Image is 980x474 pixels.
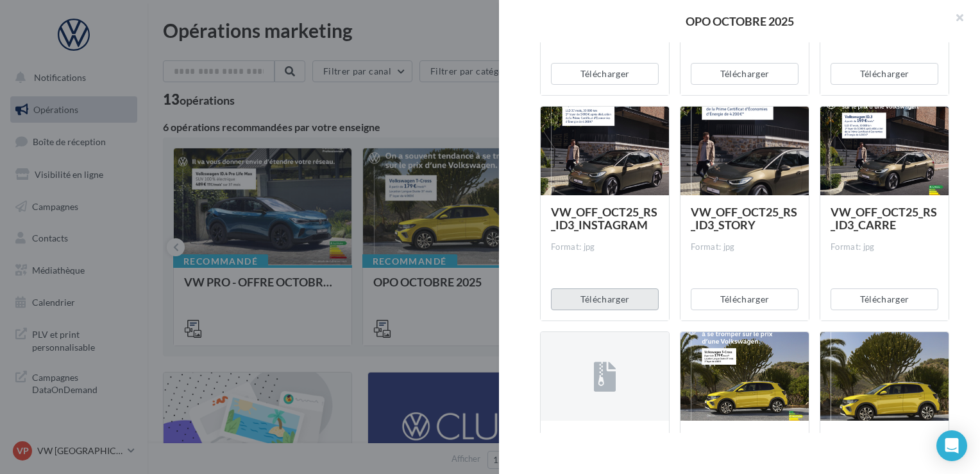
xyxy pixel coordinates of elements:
[691,288,798,310] button: Télécharger
[520,15,959,27] div: OPO OCTOBRE 2025
[551,288,659,310] button: Télécharger
[551,205,657,232] span: VW_OFF_OCT25_RS_ID3_INSTAGRAM
[831,430,937,470] span: VW_OFF_OCT25_RS_T-CROSS_STORY_1080...
[551,430,651,457] span: VW_OFF_OCT25_BANN_T-CROSS
[551,241,659,253] div: Format: jpg
[551,63,659,85] button: Télécharger
[831,241,938,253] div: Format: jpg
[691,241,798,253] div: Format: jpg
[691,430,797,470] span: VW_OFF_OCT25_RS_T-CROSS_GMB_720x72...
[936,430,967,461] div: Open Intercom Messenger
[691,63,798,85] button: Télécharger
[691,205,797,232] span: VW_OFF_OCT25_RS_ID3_STORY
[831,288,938,310] button: Télécharger
[831,63,938,85] button: Télécharger
[831,205,937,232] span: VW_OFF_OCT25_RS_ID3_CARRE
